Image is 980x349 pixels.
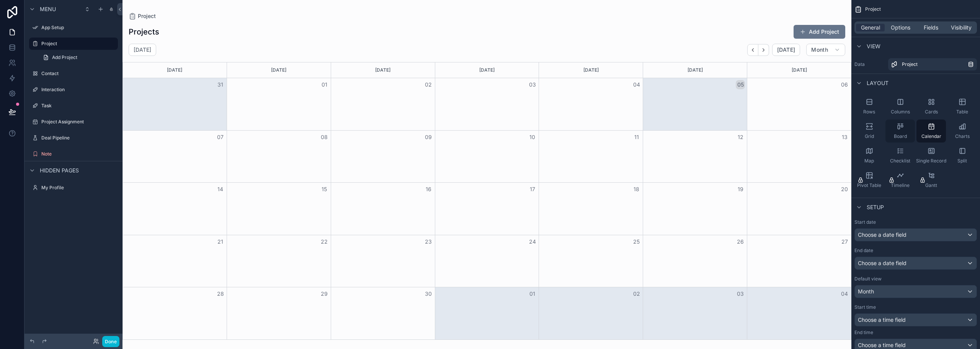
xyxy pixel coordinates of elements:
[320,289,329,298] button: 29
[840,133,849,142] button: 13
[916,169,946,192] button: Gantt
[916,120,946,143] button: Calendar
[644,62,746,78] div: [DATE]
[40,5,56,13] span: Menu
[216,133,225,142] button: 07
[858,260,906,266] span: Choose a date field
[854,247,873,254] label: End date
[794,25,845,39] button: Add Project
[916,95,946,118] button: Cards
[632,80,641,89] button: 04
[436,62,538,78] div: [DATE]
[424,80,433,89] button: 02
[29,21,118,34] a: App Setup
[865,6,881,12] span: Project
[854,276,882,282] label: Default view
[854,304,876,310] label: Start time
[29,38,118,50] a: Project
[758,44,769,56] button: Next
[29,116,118,128] a: Project Assignment
[864,158,874,164] span: Map
[138,12,156,20] span: Project
[102,336,119,347] button: Done
[736,237,745,246] button: 26
[216,185,225,194] button: 14
[947,144,977,167] button: Split
[41,103,116,109] label: Task
[122,62,851,340] div: Month View
[891,182,910,188] span: Timeline
[854,257,977,270] button: Choose a date field
[891,109,910,115] span: Columns
[29,67,118,80] a: Contact
[858,316,906,323] span: Choose a time field
[894,133,907,139] span: Board
[29,132,118,144] a: Deal Pipeline
[957,158,967,164] span: Split
[925,182,937,188] span: Gantt
[216,80,225,89] button: 31
[867,203,884,211] span: Setup
[424,237,433,246] button: 23
[858,231,906,238] span: Choose a date field
[867,79,889,87] span: Layout
[320,80,329,89] button: 01
[528,237,537,246] button: 24
[736,133,745,142] button: 12
[424,289,433,298] button: 30
[124,62,225,78] div: [DATE]
[748,62,850,78] div: [DATE]
[854,120,884,143] button: Grid
[38,51,118,64] a: Add Project
[320,237,329,246] button: 22
[41,87,116,93] label: Interaction
[921,133,941,139] span: Calendar
[885,169,915,192] button: Timeline
[134,46,151,54] h2: [DATE]
[925,109,938,115] span: Cards
[216,237,225,246] button: 21
[228,62,330,78] div: [DATE]
[811,46,828,53] span: Month
[947,95,977,118] button: Table
[528,133,537,142] button: 10
[854,61,885,67] label: Data
[528,185,537,194] button: 17
[41,25,116,31] label: App Setup
[885,120,915,143] button: Board
[861,24,880,31] span: General
[40,167,79,174] span: Hidden pages
[29,148,118,160] a: Note
[840,237,849,246] button: 27
[41,185,116,191] label: My Profile
[632,133,641,142] button: 11
[885,95,915,118] button: Columns
[29,100,118,112] a: Task
[736,80,745,89] button: 05
[888,58,977,70] a: Project
[854,219,876,225] label: Start date
[865,133,874,139] span: Grid
[890,158,910,164] span: Checklist
[736,185,745,194] button: 19
[854,313,977,326] button: Choose a time field
[528,289,537,298] button: 01
[854,329,873,336] label: End time
[924,24,938,31] span: Fields
[777,46,795,53] span: [DATE]
[885,144,915,167] button: Checklist
[41,151,116,157] label: Note
[854,285,977,298] button: Month
[854,169,884,192] button: Pivot Table
[854,228,977,241] button: Choose a date field
[632,237,641,246] button: 25
[854,144,884,167] button: Map
[41,135,116,141] label: Deal Pipeline
[956,109,968,115] span: Table
[540,62,642,78] div: [DATE]
[41,119,116,125] label: Project Assignment
[29,182,118,194] a: My Profile
[951,24,972,31] span: Visibility
[840,185,849,194] button: 20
